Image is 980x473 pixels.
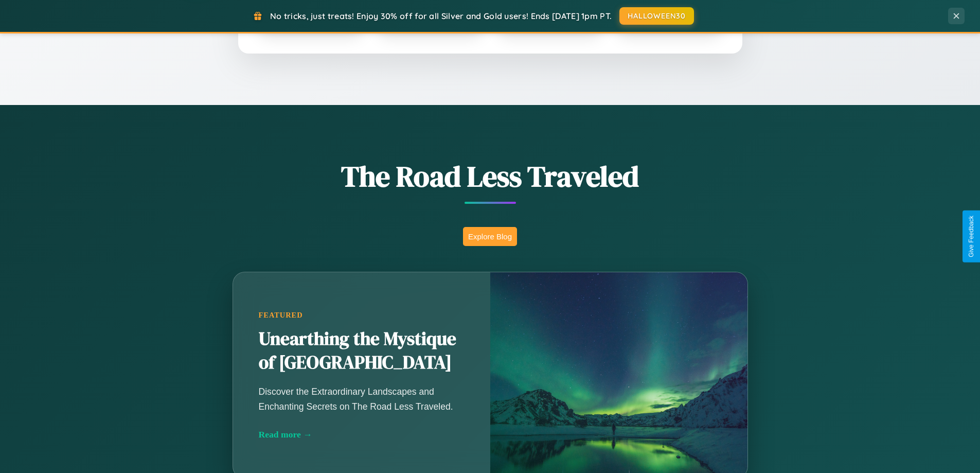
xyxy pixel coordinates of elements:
[259,311,465,320] div: Featured
[968,216,975,257] div: Give Feedback
[259,429,465,440] div: Read more →
[259,384,465,413] p: Discover the Extraordinary Landscapes and Enchanting Secrets on The Road Less Traveled.
[182,156,799,196] h1: The Road Less Traveled
[270,11,612,21] span: No tricks, just treats! Enjoy 30% off for all Silver and Gold users! Ends [DATE] 1pm PT.
[463,227,517,246] button: Explore Blog
[619,7,694,25] button: HALLOWEEN30
[259,327,465,375] h2: Unearthing the Mystique of [GEOGRAPHIC_DATA]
